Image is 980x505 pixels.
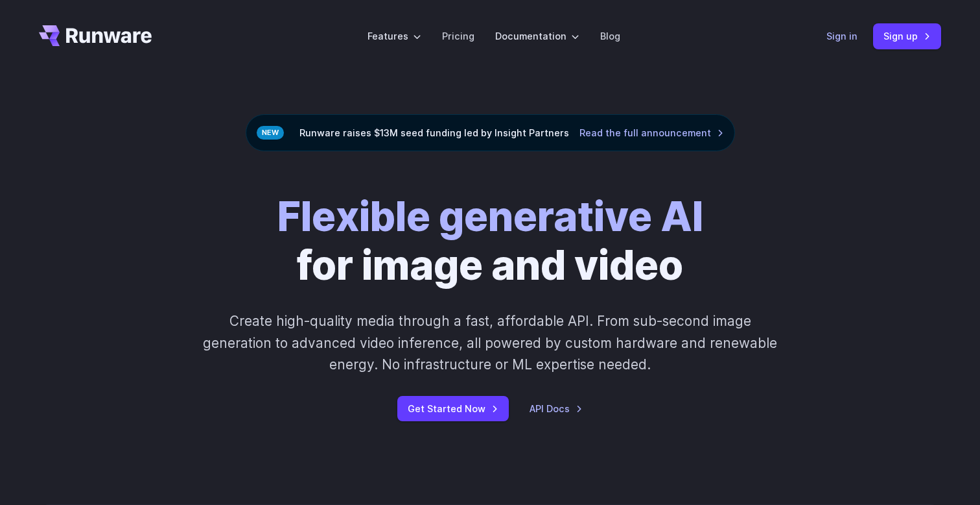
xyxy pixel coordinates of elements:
[39,25,152,46] a: Go to /
[442,29,474,43] a: Pricing
[495,29,579,43] label: Documentation
[826,29,857,43] a: Sign in
[202,310,779,375] p: Create high-quality media through a fast, affordable API. From sub-second image generation to adv...
[367,29,421,43] label: Features
[277,192,703,241] strong: Flexible generative AI
[397,396,509,421] a: Get Started Now
[530,401,583,416] a: API Docs
[600,29,620,43] a: Blog
[277,193,703,289] h1: for image and video
[579,125,724,140] a: Read the full announcement
[873,23,941,49] a: Sign up
[246,114,735,151] div: Runware raises $13M seed funding led by Insight Partners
